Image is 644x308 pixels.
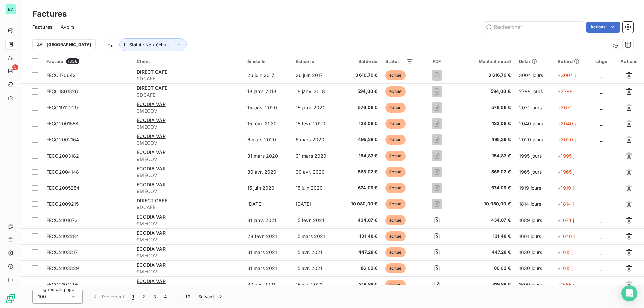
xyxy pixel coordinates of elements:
span: 5 [12,64,18,70]
span: 10 080,00 € [344,201,378,207]
span: 9DCAFE [137,204,239,211]
td: 18 janv. 2018 [291,83,340,100]
span: FECO2103317 [46,249,78,255]
span: _ [600,265,602,271]
span: +1965 j [558,169,574,175]
td: 30 avr. 2021 [243,276,291,293]
td: 1965 jours [515,164,554,180]
span: ECODIA VAR [137,230,166,236]
span: FECO2001558 [46,121,79,126]
h3: Factures [32,8,67,20]
span: Statut : Non-échu , ... [129,42,174,47]
td: 31 mars 2020 [291,148,340,164]
span: 447,28 € [461,249,511,256]
td: 18 janv. 2018 [243,83,291,100]
span: 9MECOV [137,108,239,114]
span: ECODIA VAR [137,133,166,139]
span: DIRECT CAFE [137,69,167,75]
span: FECO2102284 [46,233,79,239]
span: ECODIA VAR [137,117,166,123]
div: Solde dû [344,59,378,64]
span: ECODIA VAR [137,214,166,220]
div: Émise le [247,59,287,64]
span: 495,29 € [344,136,378,143]
span: 133,08 € [461,120,511,127]
button: 1 [128,290,138,304]
span: ECODIA VAR [137,166,166,171]
td: 15 juin 2020 [291,180,340,196]
span: _ [600,233,602,239]
td: 15 avr. 2021 [291,260,340,276]
span: 447,28 € [344,249,378,256]
span: _ [600,282,602,287]
span: 9MECOV [137,188,239,195]
span: 434,87 € [461,217,511,224]
td: 15 avr. 2021 [291,244,340,260]
span: échue [385,151,406,161]
div: Échue le [296,59,336,64]
span: 9MECOV [137,124,239,130]
button: Suivant [194,290,228,304]
span: +2040 j [558,121,576,126]
span: FECO2002164 [46,137,79,142]
span: +1919 j [558,185,574,191]
td: 30 avr. 2020 [291,164,340,180]
span: 576,06 € [344,104,378,111]
span: échue [385,70,406,80]
span: Avoirs [61,24,74,30]
span: _ [600,121,602,126]
span: 10 080,00 € [461,201,511,207]
span: 9MECOV [137,140,239,146]
span: ECODIA VAR [137,246,166,252]
button: Actions [586,22,620,33]
button: 19 [181,290,194,304]
span: ECODIA VAR [137,278,166,284]
span: ECODIA VAR [137,182,166,187]
span: 9DCAFE [137,75,239,82]
td: 15 janv. 2020 [291,100,340,116]
span: FECO2103329 [46,265,79,271]
span: DIRECT CAFE [137,198,167,203]
span: FECO2005254 [46,185,80,191]
div: Litige [593,59,609,64]
td: 31 janv. 2021 [243,212,291,228]
td: 15 févr. 2020 [291,116,340,132]
td: 1689 jours [515,212,554,228]
span: +3004 j [558,72,576,78]
span: Facture [46,59,63,64]
span: +1585 j [558,282,574,287]
td: 6 mars 2020 [243,132,291,148]
span: FECO2003182 [46,153,79,159]
td: [DATE] [243,196,291,212]
td: 15 mars 2021 [291,228,340,244]
span: 100 [38,293,46,300]
td: 1919 jours [515,180,554,196]
span: 319,89 € [344,281,378,288]
span: échue [385,231,406,241]
span: 86,02 € [461,265,511,272]
span: 9MECOV [137,220,239,227]
span: +1615 j [558,265,573,271]
button: Précédent [88,290,128,304]
span: +2020 j [558,137,576,142]
button: [GEOGRAPHIC_DATA] [32,39,96,50]
span: échue [385,280,406,290]
td: 31 mars 2021 [243,244,291,260]
td: 1630 jours [515,260,554,276]
span: _ [600,169,602,175]
span: _ [600,217,602,223]
td: 1630 jours [515,244,554,260]
span: FECO2009215 [46,201,79,207]
div: EC [5,4,16,15]
td: 30 avr. 2020 [243,164,291,180]
span: 9MECOV [137,236,239,243]
span: 9MECOV [137,156,239,163]
span: 131,48 € [461,233,511,240]
td: 2020 jours [515,132,554,148]
span: +1615 j [558,249,573,255]
td: 15 juin 2020 [243,180,291,196]
div: Actions [618,59,640,64]
span: FECO2104295 [46,282,79,287]
span: 576,06 € [461,104,511,111]
td: 15 janv. 2020 [243,100,291,116]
